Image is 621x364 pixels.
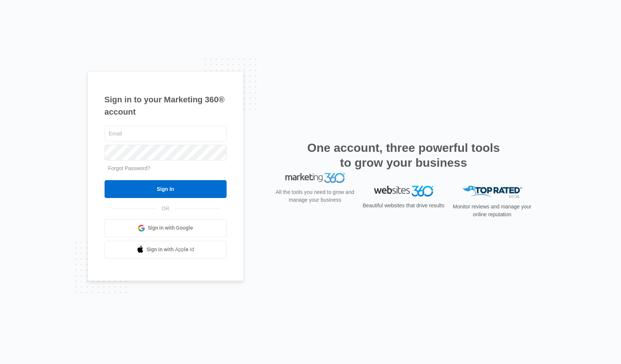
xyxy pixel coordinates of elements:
img: Top Rated Local [462,186,522,198]
h2: One account, three powerful tools to grow your business [305,140,502,170]
a: Sign in with Apple Id [105,241,227,259]
p: Monitor reviews and manage your online reputation [451,203,534,218]
a: Sign in with Google [105,219,227,237]
input: Email [105,126,227,141]
img: Websites 360 [374,186,433,197]
img: Marketing 360 [285,186,345,196]
span: Sign in with Apple Id [147,246,194,253]
p: All the tools you need to grow and manage your business [273,201,357,217]
a: Forgot Password? [108,165,151,171]
p: Beautiful websites that drive results [362,202,445,210]
span: Sign in with Google [148,224,193,232]
span: OR [156,205,175,213]
h1: Sign in to your Marketing 360® account [105,93,227,118]
input: Sign In [105,180,227,198]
